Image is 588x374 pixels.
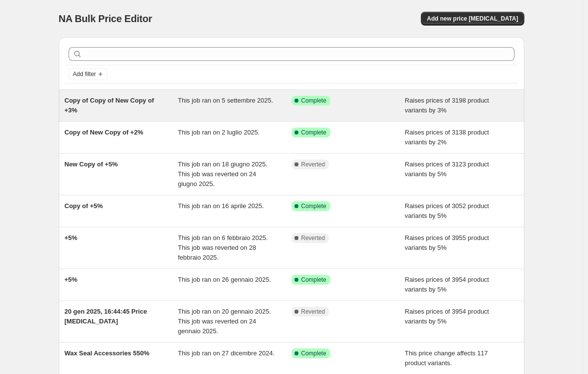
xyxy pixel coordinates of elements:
[301,160,325,168] span: Reverted
[301,97,326,105] span: Complete
[178,97,273,104] span: This job ran on 5 settembre 2025.
[405,349,488,367] span: This price change affects 117 product variants.
[69,68,108,80] button: Add filter
[178,276,271,283] span: This job ran on 26 gennaio 2025.
[301,276,326,284] span: Complete
[301,129,326,136] span: Complete
[178,234,268,261] span: This job ran on 6 febbraio 2025. This job was reverted on 28 febbraio 2025.
[405,160,489,178] span: Raises prices of 3123 product variants by 5%
[178,349,274,357] span: This job ran on 27 dicembre 2024.
[178,160,268,187] span: This job ran on 18 giugno 2025. This job was reverted on 24 giugno 2025.
[65,276,77,283] span: +5%
[178,308,271,335] span: This job ran on 20 gennaio 2025. This job was reverted on 24 gennaio 2025.
[59,13,152,24] span: NA Bulk Price Editor
[405,129,489,146] span: Raises prices of 3138 product variants by 2%
[65,129,144,136] span: Copy of New Copy of +2%
[405,97,489,114] span: Raises prices of 3198 product variants by 3%
[178,129,260,136] span: This job ran on 2 luglio 2025.
[405,202,489,219] span: Raises prices of 3052 product variants by 5%
[301,349,326,357] span: Complete
[405,308,489,325] span: Raises prices of 3954 product variants by 5%
[65,202,103,210] span: Copy of +5%
[301,202,326,210] span: Complete
[65,234,77,241] span: +5%
[65,97,154,114] span: Copy of Copy of New Copy of +3%
[65,349,149,357] span: Wax Seal Accessories 550%
[427,15,518,23] span: Add new price [MEDICAL_DATA]
[65,308,147,325] span: 20 gen 2025, 16:44:45 Price [MEDICAL_DATA]
[405,234,489,251] span: Raises prices of 3955 product variants by 5%
[405,276,489,293] span: Raises prices of 3954 product variants by 5%
[301,234,325,242] span: Reverted
[178,202,264,210] span: This job ran on 16 aprile 2025.
[65,160,118,168] span: New Copy of +5%
[421,12,524,26] button: Add new price [MEDICAL_DATA]
[73,70,96,78] span: Add filter
[301,308,325,316] span: Reverted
